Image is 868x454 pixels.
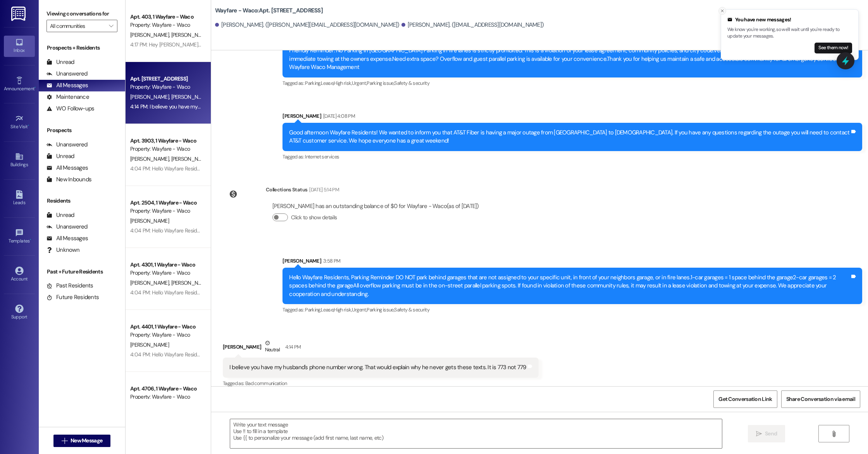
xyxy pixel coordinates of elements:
[11,7,27,21] img: ResiDesk Logo
[229,363,526,371] div: I believe you have my husband's phone number wrong. That would explain why he never gets these te...
[130,145,202,153] div: Property: Wayfare - Waco
[46,93,89,101] div: Maintenance
[831,431,837,437] i: 
[282,112,862,123] div: [PERSON_NAME]
[39,126,125,134] div: Prospects
[130,21,202,29] div: Property: Wayfare - Waco
[245,380,287,387] span: Bad communication
[266,186,307,194] div: Collections Status
[50,20,105,32] input: All communities
[130,199,202,207] div: Apt. 2504, 1 Wayfare - Waco
[352,80,367,86] span: Urgent ,
[46,211,74,219] div: Unread
[4,226,35,247] a: Templates •
[46,293,99,301] div: Future Residents
[215,21,400,29] div: [PERSON_NAME]. ([PERSON_NAME][EMAIL_ADDRESS][DOMAIN_NAME])
[130,261,202,269] div: Apt. 4301, 1 Wayfare - Waco
[130,103,422,110] div: 4:14 PM: I believe you have my husband's phone number wrong. That would explain why he never gets...
[130,323,202,331] div: Apt. 4401, 1 Wayfare - Waco
[321,112,355,120] div: [DATE] 4:08 PM
[394,80,429,86] span: Safety & security
[171,155,210,162] span: [PERSON_NAME]
[130,393,202,401] div: Property: Wayfare - Waco
[401,21,544,29] div: [PERSON_NAME]. ([EMAIL_ADDRESS][DOMAIN_NAME])
[289,46,850,71] div: Friendly Reminder: No Parking in [GEOGRAPHIC_DATA] Parking in fire lanes is strictly prohibited. ...
[223,378,539,389] div: Tagged as:
[291,213,337,222] label: Click to show details
[815,43,852,53] button: See them now!
[305,306,321,313] span: Parking ,
[46,70,88,78] div: Unanswered
[305,153,339,160] span: Internet services
[39,197,125,205] div: Residents
[53,435,111,447] button: New Message
[727,26,852,40] p: We know you're working, so we'll wait until you're ready to update your messages.
[4,188,35,209] a: Leads
[28,123,29,128] span: •
[4,302,35,323] a: Support
[46,105,94,113] div: WO Follow-ups
[62,438,67,444] i: 
[46,58,74,66] div: Unread
[223,339,539,358] div: [PERSON_NAME]
[130,155,171,162] span: [PERSON_NAME]
[786,395,855,403] span: Share Conversation via email
[46,223,88,231] div: Unanswered
[367,80,394,86] span: Parking issue ,
[305,80,321,86] span: Parking ,
[272,202,479,210] div: [PERSON_NAME] has an outstanding balance of $0 for Wayfare - Waco (as of [DATE])
[39,268,125,276] div: Past + Future Residents
[130,41,273,48] div: 4:17 PM: Hey [PERSON_NAME], This is a mass text and reminder.
[713,390,777,408] button: Get Conversation Link
[367,306,394,313] span: Parking issue ,
[307,186,339,194] div: [DATE] 5:14 PM
[46,81,88,89] div: All Messages
[46,234,88,242] div: All Messages
[130,331,202,339] div: Property: Wayfare - Waco
[282,151,862,162] div: Tagged as:
[46,164,88,172] div: All Messages
[321,257,340,265] div: 3:58 PM
[282,77,862,89] div: Tagged as:
[289,129,850,145] div: Good afternoon Wayfare Residents! We wanted to inform you that AT&T Fiber is having a major outag...
[30,237,31,242] span: •
[352,306,367,313] span: Urgent ,
[781,390,860,408] button: Share Conversation via email
[130,207,202,215] div: Property: Wayfare - Waco
[171,31,210,38] span: [PERSON_NAME]
[46,141,88,149] div: Unanswered
[109,23,113,29] i: 
[46,175,91,184] div: New Inbounds
[46,246,79,254] div: Unknown
[130,75,202,83] div: Apt. [STREET_ADDRESS]
[130,269,202,277] div: Property: Wayfare - Waco
[727,16,852,24] div: You have new messages!
[130,31,171,38] span: [PERSON_NAME]
[321,306,334,313] span: Lease ,
[46,152,74,160] div: Unread
[748,425,785,442] button: Send
[718,395,772,403] span: Get Conversation Link
[334,306,352,313] span: High risk ,
[171,279,210,286] span: [PERSON_NAME]
[71,437,102,445] span: New Message
[394,306,429,313] span: Safety & security
[130,13,202,21] div: Apt. 403, 1 Wayfare - Waco
[321,80,334,86] span: Lease ,
[756,431,762,437] i: 
[765,430,777,438] span: Send
[46,282,93,290] div: Past Residents
[289,273,850,298] div: Hello Wayfare Residents, Parking Reminder DO NOT park behind garages that are not assigned to you...
[4,36,35,57] a: Inbox
[282,257,862,268] div: [PERSON_NAME]
[130,279,171,286] span: [PERSON_NAME]
[46,8,117,20] label: Viewing conversations for
[215,7,323,15] b: Wayfare - Waco: Apt. [STREET_ADDRESS]
[4,150,35,171] a: Buildings
[39,44,125,52] div: Prospects + Residents
[171,93,210,100] span: [PERSON_NAME]
[718,7,726,15] button: Close toast
[283,343,301,351] div: 4:14 PM
[282,304,862,315] div: Tagged as:
[4,112,35,133] a: Site Visit •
